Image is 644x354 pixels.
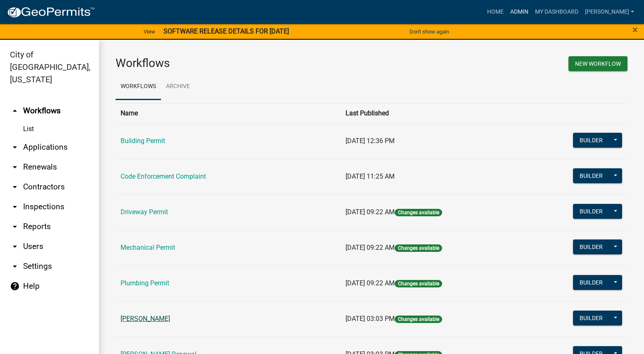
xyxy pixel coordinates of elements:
a: Workflows [116,74,161,100]
span: [DATE] 11:25 AM [346,172,395,180]
i: arrow_drop_down [10,182,20,192]
span: [DATE] 09:22 AM [346,208,395,216]
h3: Workflows [116,56,365,70]
span: Changes available [395,316,442,323]
button: Close [632,25,638,35]
span: × [632,24,638,36]
i: arrow_drop_down [10,202,20,212]
strong: SOFTWARE RELEASE DETAILS FOR [DATE] [163,27,289,35]
a: Driveway Permit [121,208,168,216]
span: Changes available [395,209,442,216]
i: arrow_drop_down [10,222,20,232]
span: [DATE] 09:22 AM [346,244,395,251]
a: Archive [161,74,195,100]
button: Builder [573,275,609,290]
th: Last Published [341,103,524,123]
i: arrow_drop_down [10,162,20,172]
i: arrow_drop_down [10,142,20,152]
button: New Workflow [568,56,627,71]
i: help [10,281,20,291]
button: Builder [573,204,609,219]
a: [PERSON_NAME] [582,4,637,20]
i: arrow_drop_up [10,106,20,116]
button: Builder [573,239,609,254]
th: Name [116,103,341,123]
a: Mechanical Permit [121,244,175,251]
a: Code Enforcement Complaint [121,172,206,180]
a: My Dashboard [532,4,582,20]
span: [DATE] 03:03 PM [346,315,395,323]
span: [DATE] 12:36 PM [346,137,395,145]
button: Don't show again [406,25,452,38]
a: View [140,25,159,38]
a: Building Permit [121,137,165,145]
a: [PERSON_NAME] [121,315,170,323]
button: Builder [573,133,609,148]
i: arrow_drop_down [10,242,20,251]
span: [DATE] 09:22 AM [346,279,395,287]
span: Changes available [395,244,442,252]
a: Admin [507,4,532,20]
span: Changes available [395,280,442,287]
i: arrow_drop_down [10,261,20,271]
a: Home [484,4,507,20]
a: Plumbing Permit [121,279,169,287]
button: Builder [573,168,609,183]
button: Builder [573,311,609,325]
